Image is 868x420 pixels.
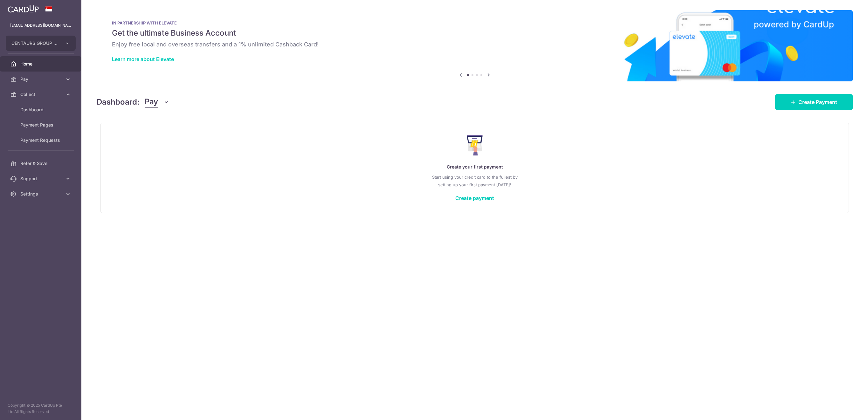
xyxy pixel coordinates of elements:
span: Settings [20,191,62,197]
span: Refer & Save [20,160,62,167]
span: Pay [145,96,158,108]
p: [EMAIL_ADDRESS][DOMAIN_NAME] [10,22,71,29]
span: Collect [20,91,62,98]
img: Make Payment [467,135,483,155]
a: Create payment [455,195,494,201]
h4: Dashboard: [97,96,140,108]
span: Payment Pages [20,122,62,128]
img: Renovation banner [97,10,853,81]
h6: Enjoy free local and overseas transfers and a 1% unlimited Cashback Card! [112,41,837,48]
iframe: Opens a widget where you can find more information [827,401,862,417]
span: Pay [20,76,62,82]
p: IN PARTNERSHIP WITH ELEVATE [112,20,837,25]
span: Payment Requests [20,137,62,143]
button: CENTAURS GROUP PRIVATE LIMITED [6,36,76,51]
span: Home [20,61,62,67]
a: Learn more about Elevate [112,56,174,62]
span: Support [20,176,62,182]
img: CardUp [8,5,39,13]
a: Create Payment [775,94,853,110]
span: Dashboard [20,107,62,113]
span: CENTAURS GROUP PRIVATE LIMITED [11,40,59,46]
span: Create Payment [798,98,837,106]
h5: Get the ultimate Business Account [112,28,837,38]
p: Start using your credit card to the fullest by setting up your first payment [DATE]! [114,173,836,189]
button: Pay [145,96,169,108]
p: Create your first payment [114,163,836,171]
